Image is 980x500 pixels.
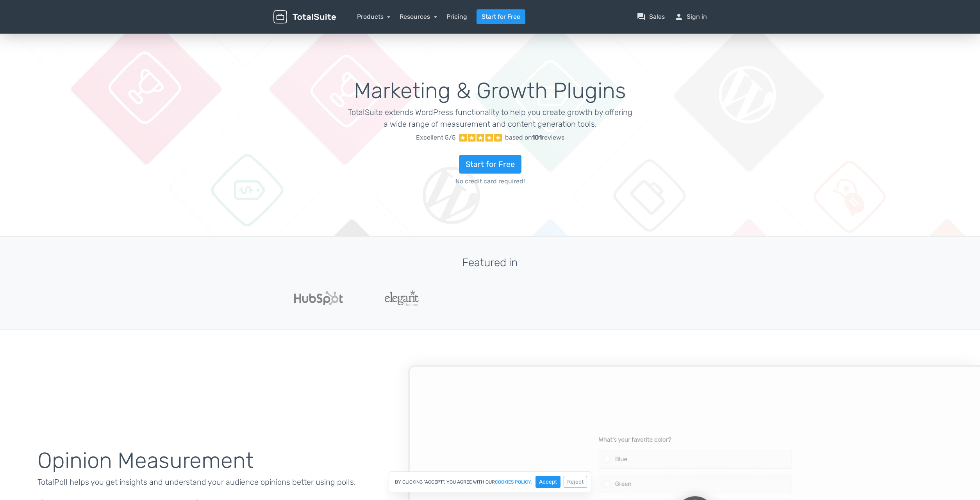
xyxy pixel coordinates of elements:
a: Excellent 5/5 based on101reviews [348,130,632,145]
span: question_answer [637,12,646,22]
img: Hubspot [294,291,343,305]
strong: 101 [532,134,542,141]
div: based on reviews [505,133,564,142]
a: Start for Free [477,9,525,24]
img: ElegantThemes [385,290,419,306]
h3: Featured in [273,257,707,269]
a: Products [357,13,391,20]
h1: Marketing & Growth Plugins [348,79,632,103]
img: TotalSuite for WordPress [273,10,336,24]
button: Reject [564,476,587,488]
a: Pricing [446,12,467,22]
a: personSign in [674,12,707,22]
a: cookies policy [495,480,531,484]
a: Start for Free [459,155,521,174]
span: Excellent 5/5 [416,133,456,142]
span: No credit card required! [348,177,632,186]
span: person [674,12,684,22]
h2: Opinion Measurement [37,449,408,473]
button: Accept [536,476,561,488]
div: By clicking "Accept", you agree with our . [389,471,591,492]
a: question_answerSales [637,12,665,22]
p: TotalSuite extends WordPress functionality to help you create growth by offering a wide range of ... [348,106,632,130]
a: Resources [400,13,437,20]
